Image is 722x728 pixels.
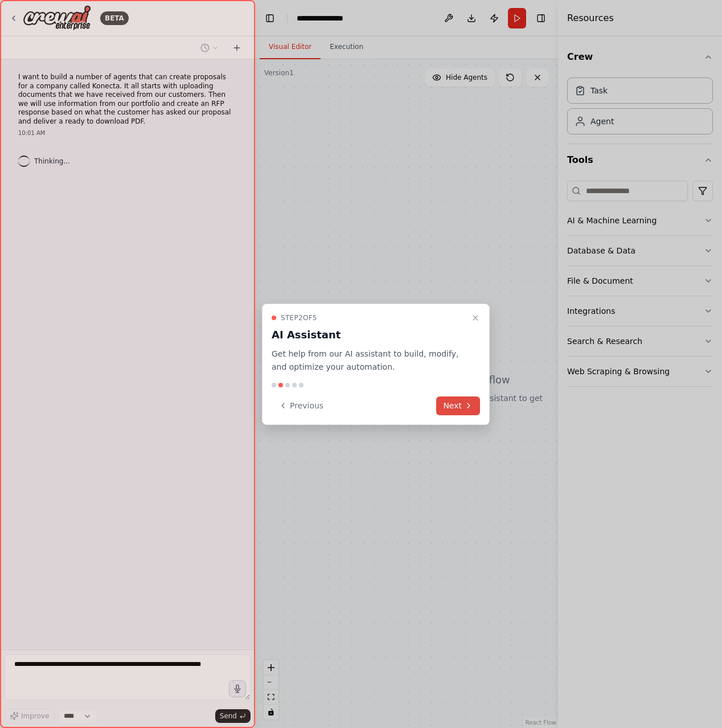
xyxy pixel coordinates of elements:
span: Step 2 of 5 [281,313,317,322]
h3: AI Assistant [272,327,466,343]
p: Get help from our AI assistant to build, modify, and optimize your automation. [272,347,466,374]
button: Close walkthrough [469,311,482,325]
button: Next [436,396,480,415]
button: Previous [272,396,330,415]
button: Hide left sidebar [262,10,278,26]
